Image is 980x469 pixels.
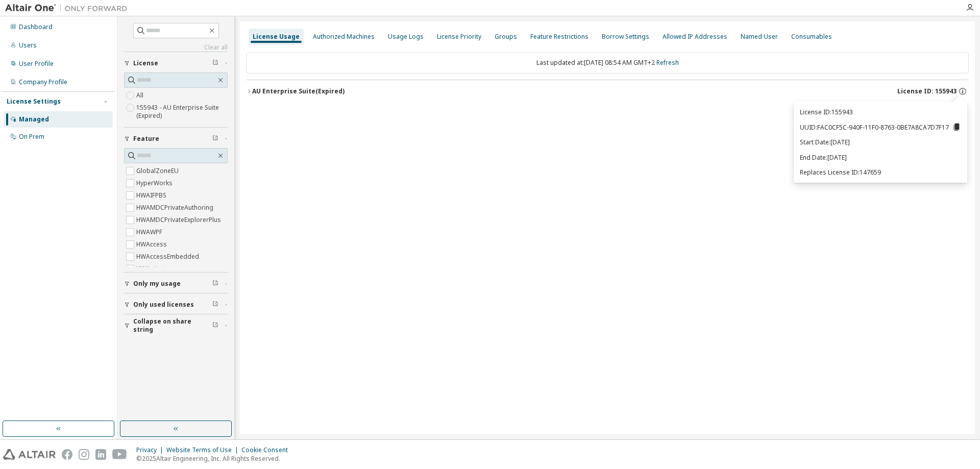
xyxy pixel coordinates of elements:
label: 155943 - AU Enterprise Suite (Expired) [136,102,228,122]
label: GlobalZoneEU [136,165,181,177]
img: linkedin.svg [95,449,106,460]
span: Clear filter [212,280,218,288]
div: Privacy [136,446,166,454]
img: facebook.svg [62,449,72,460]
div: Authorized Machines [313,33,375,41]
label: HWAccess [136,238,169,251]
div: Last updated at: [DATE] 08:54 AM GMT+2 [246,52,969,73]
div: Usage Logs [388,33,424,41]
span: Clear filter [212,59,218,67]
div: Users [19,41,37,50]
label: HWAMDCPrivateExplorerPlus [136,214,223,226]
div: On Prem [19,133,44,141]
div: Dashboard [19,23,53,31]
span: Only used licenses [133,301,194,309]
div: Borrow Settings [602,33,649,41]
button: Feature [124,128,228,150]
div: License Usage [253,33,300,41]
p: End Date: [DATE] [800,153,961,162]
span: Only my usage [133,280,181,288]
button: Only my usage [124,273,228,295]
p: UUID: FAC0CF5C-940F-11F0-8763-0BE7A8CA7D7F17 [800,122,961,132]
span: Clear filter [212,301,218,309]
button: License [124,52,228,75]
label: HWAWPF [136,226,164,238]
div: Named User [741,33,778,41]
img: Altair One [5,3,133,13]
button: Collapse on share string [124,314,228,337]
p: Replaces License ID: 147659 [800,168,961,177]
span: License [133,59,158,67]
div: Feature Restrictions [530,33,589,41]
label: HWAIFPBS [136,189,168,202]
label: HWActivate [136,263,171,275]
label: HWAccessEmbedded [136,251,201,263]
span: Clear filter [212,322,218,330]
a: Clear all [124,43,228,52]
label: HWAMDCPrivateAuthoring [136,202,215,214]
span: Collapse on share string [133,317,212,334]
div: Consumables [791,33,832,41]
span: License ID: 155943 [897,87,957,95]
div: Website Terms of Use [166,446,241,454]
span: Clear filter [212,135,218,143]
button: AU Enterprise Suite(Expired)License ID: 155943 [246,80,969,103]
p: © 2025 Altair Engineering, Inc. All Rights Reserved. [136,454,294,463]
div: AU Enterprise Suite (Expired) [252,87,345,95]
p: License ID: 155943 [800,108,961,116]
a: Refresh [656,58,679,67]
div: Managed [19,115,49,124]
div: Cookie Consent [241,446,294,454]
span: Feature [133,135,159,143]
img: altair_logo.svg [3,449,56,460]
p: Start Date: [DATE] [800,138,961,146]
img: instagram.svg [79,449,89,460]
div: License Settings [7,97,61,106]
div: Allowed IP Addresses [663,33,727,41]
label: All [136,89,145,102]
div: User Profile [19,60,54,68]
div: License Priority [437,33,481,41]
div: Company Profile [19,78,67,86]
img: youtube.svg [112,449,127,460]
div: Groups [495,33,517,41]
button: Only used licenses [124,293,228,316]
label: HyperWorks [136,177,175,189]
